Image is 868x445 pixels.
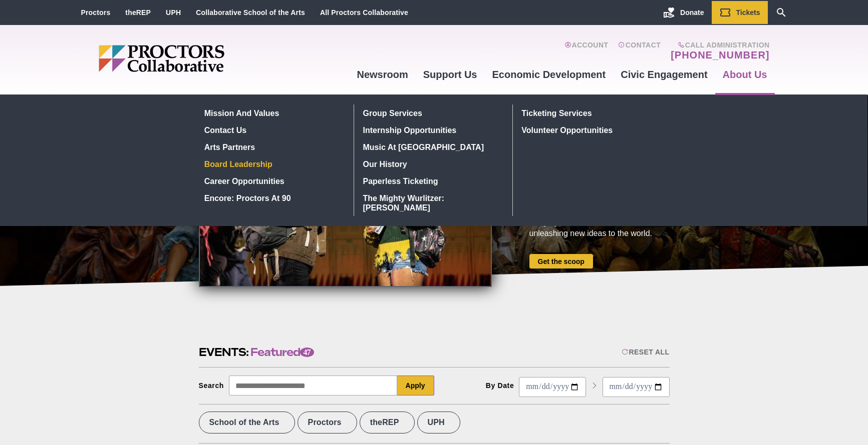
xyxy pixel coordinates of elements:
[359,189,505,216] a: The Mighty Wurlitzer: [PERSON_NAME]
[416,61,485,88] a: Support Us
[200,155,346,172] a: Board Leadership
[736,8,760,16] span: Tickets
[529,254,593,268] a: Get the scoop
[298,411,357,433] label: Proctors
[564,41,608,61] a: Account
[712,1,768,24] a: Tickets
[166,8,181,16] a: UPH
[200,104,346,121] a: Mission and Values
[359,172,505,189] a: Paperless Ticketing
[656,1,711,24] a: Donate
[196,8,305,16] a: Collaborative School of the Arts
[200,189,346,206] a: Encore: Proctors at 90
[485,61,614,88] a: Economic Development
[622,348,669,356] div: Reset All
[200,138,346,155] a: Arts Partners
[417,411,460,433] label: UPH
[359,104,505,121] a: Group Services
[125,8,151,16] a: theREP
[715,61,775,88] a: About Us
[359,121,505,138] a: Internship Opportunities
[618,41,661,61] a: Contact
[199,381,224,389] div: Search
[250,344,314,360] span: Featured
[349,61,415,88] a: Newsroom
[200,172,346,189] a: Career Opportunities
[668,41,769,49] span: Call Administration
[199,344,314,360] h2: Events:
[320,8,408,16] a: All Proctors Collaborative
[680,8,704,16] span: Donate
[518,104,664,121] a: Ticketing Services
[671,49,769,61] a: [PHONE_NUMBER]
[359,138,505,155] a: Music at [GEOGRAPHIC_DATA]
[768,1,795,24] a: Search
[199,411,295,433] label: School of the Arts
[200,121,346,138] a: Contact Us
[397,375,434,395] button: Apply
[360,411,415,433] label: theREP
[81,8,111,16] a: Proctors
[300,347,314,357] span: 47
[486,381,514,389] div: By Date
[518,121,664,138] a: Volunteer Opportunities
[99,45,302,72] img: Proctors logo
[359,155,505,172] a: Our history
[613,61,715,88] a: Civic Engagement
